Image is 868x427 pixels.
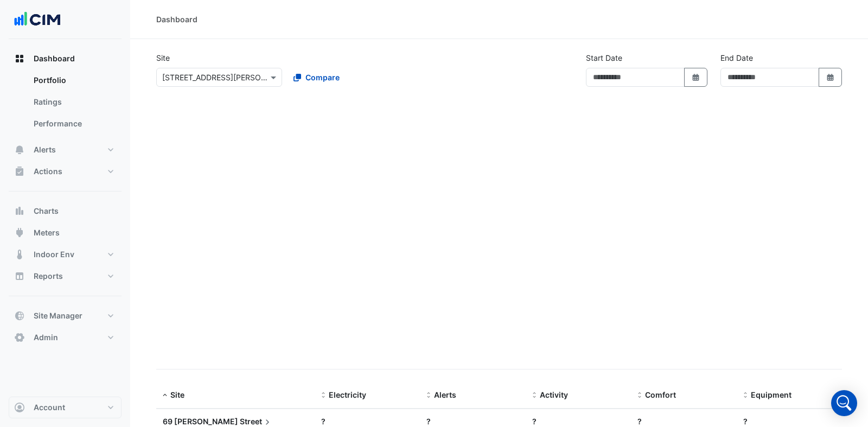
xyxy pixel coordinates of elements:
[13,9,62,30] img: Company Logo
[34,206,59,216] span: Charts
[305,72,340,83] span: Compare
[25,113,122,135] a: Performance
[34,53,75,64] span: Dashboard
[9,200,122,222] button: Charts
[586,52,622,63] label: Start Date
[34,144,56,155] span: Alerts
[14,166,25,177] app-icon: Actions
[25,91,122,113] a: Ratings
[25,69,122,91] a: Portfolio
[532,416,624,427] div: ?
[9,265,122,287] button: Reports
[9,305,122,327] button: Site Manager
[34,310,82,321] span: Site Manager
[9,244,122,265] button: Indoor Env
[156,14,197,25] div: Dashboard
[14,332,25,343] app-icon: Admin
[34,166,62,177] span: Actions
[9,48,122,69] button: Dashboard
[14,206,25,216] app-icon: Charts
[720,52,753,63] label: End Date
[163,417,238,426] span: 69 [PERSON_NAME]
[34,271,63,282] span: Reports
[14,227,25,238] app-icon: Meters
[170,390,184,399] span: Site
[14,310,25,321] app-icon: Site Manager
[540,390,568,399] span: Activity
[34,249,74,260] span: Indoor Env
[637,416,730,427] div: ?
[743,416,835,427] div: ?
[34,402,65,413] span: Account
[751,390,792,399] span: Equipment
[9,139,122,161] button: Alerts
[321,416,413,427] div: ?
[645,390,676,399] span: Comfort
[434,390,456,399] span: Alerts
[34,332,58,343] span: Admin
[9,69,122,139] div: Dashboard
[14,53,25,64] app-icon: Dashboard
[14,144,25,155] app-icon: Alerts
[691,73,701,82] fa-icon: Select Date
[34,227,60,238] span: Meters
[9,222,122,244] button: Meters
[426,416,519,427] div: ?
[826,73,835,82] fa-icon: Select Date
[156,52,170,63] label: Site
[14,249,25,260] app-icon: Indoor Env
[14,271,25,282] app-icon: Reports
[329,390,366,399] span: Electricity
[9,327,122,348] button: Admin
[9,161,122,182] button: Actions
[286,68,347,87] button: Compare
[9,397,122,418] button: Account
[831,390,857,416] div: Open Intercom Messenger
